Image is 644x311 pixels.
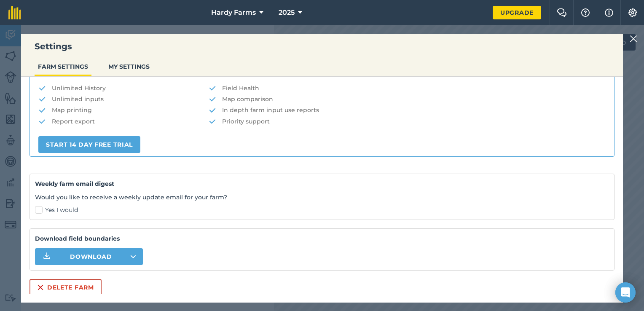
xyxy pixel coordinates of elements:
[605,8,613,18] img: svg+xml;base64,PHN2ZyB4bWxucz0iaHR0cDovL3d3dy53My5vcmcvMjAwMC9zdmciIHdpZHRoPSIxNyIgaGVpZ2h0PSIxNy...
[35,206,609,214] label: Yes I would
[21,40,623,52] h3: Settings
[630,34,637,44] img: svg+xml;base64,PHN2ZyB4bWxucz0iaHR0cDovL3d3dy53My5vcmcvMjAwMC9zdmciIHdpZHRoPSIyMiIgaGVpZ2h0PSIzMC...
[209,105,606,115] li: In depth farm input use reports
[38,105,209,115] li: Map printing
[35,248,143,265] button: Download
[37,282,44,292] img: svg+xml;base64,PHN2ZyB4bWxucz0iaHR0cDovL3d3dy53My5vcmcvMjAwMC9zdmciIHdpZHRoPSIxNiIgaGVpZ2h0PSIyNC...
[35,59,91,75] button: FARM SETTINGS
[557,8,567,17] img: Two speech bubbles overlapping with the left bubble in the forefront
[628,8,638,17] img: A cog icon
[70,252,112,261] span: Download
[211,8,256,18] span: Hardy Farms
[38,117,209,126] li: Report export
[38,94,209,104] li: Unlimited inputs
[8,6,21,19] img: fieldmargin Logo
[209,83,606,93] li: Field Health
[615,282,636,303] div: Open Intercom Messenger
[209,117,606,126] li: Priority support
[35,234,609,243] strong: Download field boundaries
[209,94,606,104] li: Map comparison
[493,6,541,19] a: Upgrade
[580,8,590,17] img: A question mark icon
[279,8,295,18] span: 2025
[35,193,609,202] p: Would you like to receive a weekly update email for your farm?
[105,59,153,75] button: MY SETTINGS
[38,83,209,93] li: Unlimited History
[35,179,609,188] h4: Weekly farm email digest
[38,136,140,153] a: START 14 DAY FREE TRIAL
[30,279,102,296] button: Delete farm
